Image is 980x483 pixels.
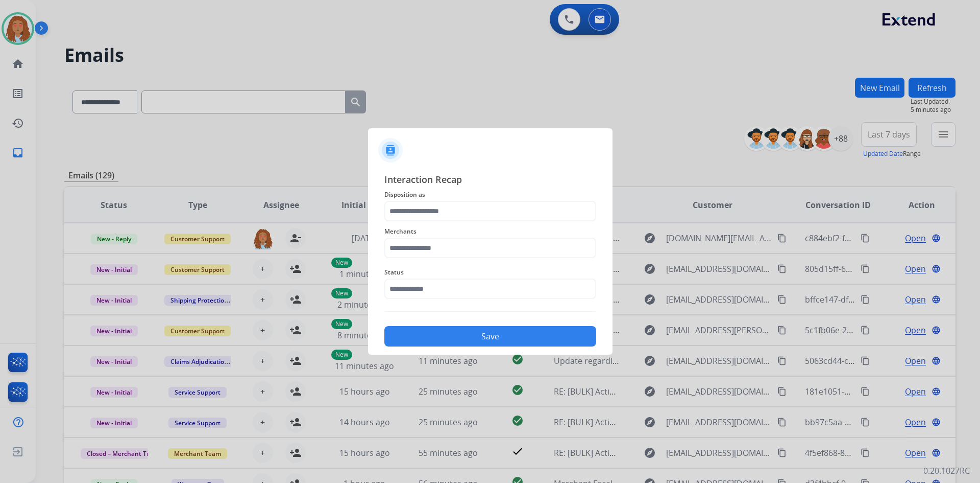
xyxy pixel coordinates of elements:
span: Status [384,266,596,279]
button: Save [384,326,596,347]
p: 0.20.1027RC [923,465,970,477]
img: contactIcon [378,138,403,163]
span: Interaction Recap [384,172,596,189]
span: Disposition as [384,189,596,201]
span: Merchants [384,225,596,238]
